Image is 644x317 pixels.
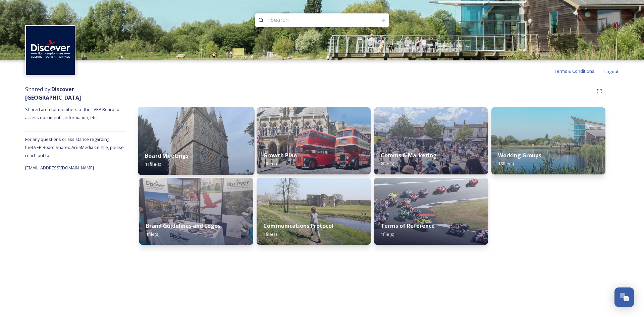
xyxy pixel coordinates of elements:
span: For any questions or assistance regarding the LVEP Board Shared Area Media Centre, please reach o... [25,136,124,158]
span: 1 file(s) [263,231,277,237]
img: Untitled%20design%20%282%29.png [26,26,75,75]
span: Terms & Conditions [554,68,594,74]
img: 0c84a837-7e82-45db-8c4d-a7cc46ec2f26.jpg [257,178,371,245]
span: Shared by: [25,86,81,101]
span: [EMAIL_ADDRESS][DOMAIN_NAME] [25,165,94,171]
span: 16 file(s) [498,161,514,167]
span: Shared area for members of the LVEP Board to access documents, information, etc. [25,106,120,120]
span: 1 file(s) [263,161,277,167]
strong: Brand Guidelines and Logos [146,222,220,229]
span: 2 file(s) [381,161,394,167]
strong: Communications Protocol [263,222,333,229]
strong: Board Meetings [145,152,189,159]
span: 11 file(s) [145,161,161,167]
span: Logout [604,68,619,74]
span: 1 file(s) [381,231,394,237]
strong: Working Groups [498,152,541,159]
img: 4f441ff7-a847-461b-aaa5-c19687a46818.jpg [374,107,488,174]
input: Search [267,13,359,28]
span: 1 file(s) [146,231,159,237]
button: Open Chat [614,287,634,307]
strong: Comms & Marketing [381,152,437,159]
img: 5bb6497d-ede2-4272-a435-6cca0481cbbd.jpg [138,107,255,175]
img: ed4df81f-8162-44f3-84ed-da90e9d03d77.jpg [257,107,371,174]
img: 71c7b32b-ac08-45bd-82d9-046af5700af1.jpg [139,178,253,245]
strong: Discover [GEOGRAPHIC_DATA] [25,86,81,101]
a: Terms & Conditions [554,67,604,75]
img: d9b36da6-a600-4734-a8c2-d1cb49eadf6f.jpg [374,178,488,245]
strong: Terms of Reference [381,222,435,229]
img: 5e704d69-6593-43ce-b5d6-cc1eb7eb219d.jpg [491,107,605,174]
strong: Growth Plan [263,152,297,159]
